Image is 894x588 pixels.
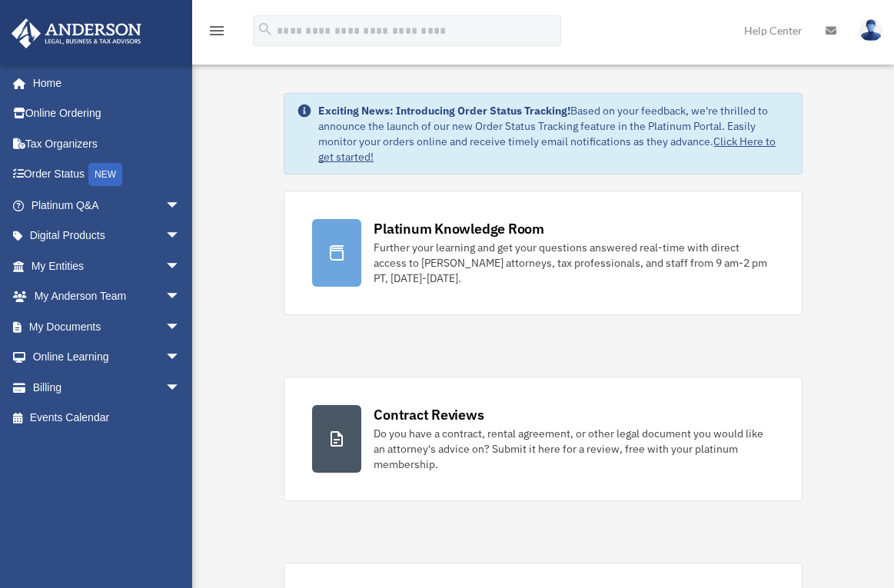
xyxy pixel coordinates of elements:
a: Order StatusNEW [11,159,204,191]
a: Platinum Knowledge Room Further your learning and get your questions answered real-time with dire... [284,191,802,315]
a: Click Here to get started! [318,135,776,164]
a: Contract Reviews Do you have a contract, rental agreement, or other legal document you would like... [284,377,802,501]
div: Further your learning and get your questions answered real-time with direct access to [PERSON_NAM... [374,240,773,286]
span: arrow_drop_down [165,311,196,343]
a: Online Learningarrow_drop_down [11,342,204,373]
span: arrow_drop_down [165,221,196,252]
span: arrow_drop_down [165,342,196,374]
span: arrow_drop_down [165,190,196,221]
span: arrow_drop_down [165,281,196,313]
a: Tax Organizers [11,128,204,159]
div: Contract Reviews [374,405,484,424]
a: My Entitiesarrow_drop_down [11,251,204,281]
a: Events Calendar [11,403,204,434]
a: Home [11,68,196,98]
a: My Anderson Teamarrow_drop_down [11,281,204,312]
a: menu [208,27,226,40]
a: Platinum Q&Aarrow_drop_down [11,190,204,221]
strong: Exciting News: Introducing Order Status Tracking! [318,104,570,118]
span: arrow_drop_down [165,251,196,282]
i: search [257,21,274,38]
a: Digital Productsarrow_drop_down [11,221,204,251]
div: Do you have a contract, rental agreement, or other legal document you would like an attorney's ad... [374,426,773,472]
a: Billingarrow_drop_down [11,372,204,403]
div: Platinum Knowledge Room [374,219,544,238]
a: Online Ordering [11,98,204,129]
img: User Pic [859,19,882,42]
a: My Documentsarrow_drop_down [11,311,204,342]
img: Anderson Advisors Platinum Portal [7,18,146,48]
i: menu [208,22,226,40]
div: NEW [88,163,122,186]
div: Based on your feedback, we're thrilled to announce the launch of our new Order Status Tracking fe... [318,103,789,164]
span: arrow_drop_down [165,372,196,404]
